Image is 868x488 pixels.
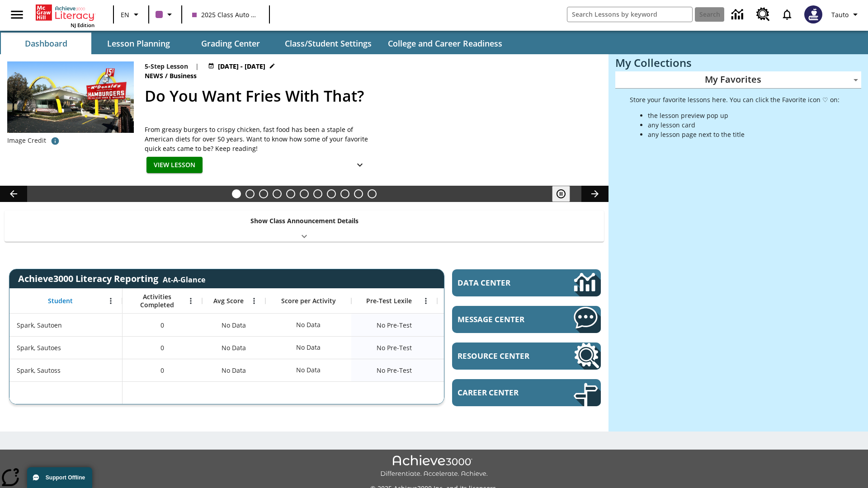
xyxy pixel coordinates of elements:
[366,297,412,305] span: Pre-Test Lexile
[437,336,523,359] div: No Data, Spark, Sautoes
[458,387,547,398] span: Career Center
[123,336,202,359] div: 0, Spark, Sautoes
[192,10,259,19] span: 2025 Class Auto Grade 13
[452,343,601,370] a: Resource Center, Will open in new tab
[751,2,775,27] a: Resource Center, Will open in new tab
[46,133,64,149] button: Image credit: McClatchy-Tribune/Tribune Content Agency LLC/Alamy Stock Photo
[648,130,840,139] li: any lesson page next to the title
[163,273,205,285] div: At-A-Glance
[17,320,62,330] span: Spark, Sautoen
[1,33,91,54] button: Dashboard
[278,33,379,54] button: Class/Student Settings
[380,455,488,478] img: Achieve3000 Differentiate Accelerate Achieve
[202,359,265,381] div: No Data, Spark, Sautoss
[232,189,241,198] button: Slide 1 Do You Want Fries With That?
[217,316,250,334] span: No Data
[184,294,198,308] button: Open Menu
[259,189,268,198] button: Slide 3 The Last Homesteaders
[48,297,73,305] span: Student
[117,6,146,23] button: Language: EN, Select a language
[160,343,164,352] span: 0
[581,186,609,202] button: Lesson carousel, Next
[206,61,277,71] button: Jul 14 - Jul 20 Choose Dates
[185,33,276,54] button: Grading Center
[4,1,30,28] button: Open side menu
[123,314,202,336] div: 0, Spark, Sautoen
[458,314,547,324] span: Message Center
[377,320,412,330] span: No Pre-Test, Spark, Sautoen
[145,84,598,108] h2: Do You Want Fries With That?
[145,71,165,81] span: News
[195,61,199,71] span: |
[145,125,371,153] div: From greasy burgers to crispy chicken, fast food has been a staple of American diets for over 50 ...
[281,297,336,305] span: Score per Activity
[648,111,840,120] li: the lesson preview pop up
[17,366,61,375] span: Spark, Sautoss
[567,7,692,22] input: search field
[27,467,92,488] button: Support Offline
[123,359,202,381] div: 0, Spark, Sautoss
[437,359,523,381] div: No Data, Spark, Sautoss
[17,343,61,352] span: Spark, Sautoes
[354,189,363,198] button: Slide 10 Career Lesson
[804,5,822,23] img: Avatar
[202,314,265,336] div: No Data, Spark, Sautoen
[127,293,187,309] span: Activities Completed
[437,314,523,336] div: No Data, Spark, Sautoen
[458,351,547,361] span: Resource Center
[452,379,601,406] a: Career Center
[245,189,255,198] button: Slide 2 Cars of the Future?
[36,3,94,28] div: Home
[247,294,261,308] button: Open Menu
[36,4,94,22] a: Home
[630,95,840,104] p: Store your favorite lessons here. You can click the Favorite icon ♡ on:
[799,3,828,26] button: Select a new avatar
[170,71,198,81] span: Business
[292,338,325,357] div: No Data, Spark, Sautoes
[351,157,369,174] button: Show Details
[7,136,46,145] p: Image Credit
[104,294,118,308] button: Open Menu
[250,216,359,225] p: Show Class Announcement Details
[615,71,861,89] div: My Favorites
[377,343,412,352] span: No Pre-Test, Spark, Sautoes
[218,61,265,71] span: [DATE] - [DATE]
[300,189,309,198] button: Slide 6 Fashion Forward in Ancient Rome
[160,366,164,375] span: 0
[368,189,377,198] button: Slide 11 Point of View
[615,56,861,69] h3: My Collections
[292,361,325,379] div: No Data, Spark, Sautoss
[152,6,179,23] button: Class color is purple. Change class color
[7,61,134,133] img: One of the first McDonald's stores, with the iconic red sign and golden arches.
[213,297,244,305] span: Avg Score
[340,189,349,198] button: Slide 9 Pre-release lesson
[292,316,325,334] div: No Data, Spark, Sautoen
[5,211,604,242] div: Show Class Announcement Details
[831,10,849,19] span: Tauto
[648,120,840,130] li: any lesson card
[381,33,509,54] button: College and Career Readiness
[18,272,205,285] span: Achieve3000 Literacy Reporting
[160,320,164,330] span: 0
[452,306,601,333] a: Message Center
[4,7,132,15] body: Maximum 600 characters Press Escape to exit toolbar Press Alt + F10 to reach toolbar
[286,189,295,198] button: Slide 5 Attack of the Terrifying Tomatoes
[202,336,265,359] div: No Data, Spark, Sautoes
[419,294,433,308] button: Open Menu
[552,186,570,202] button: Pause
[273,189,282,198] button: Slide 4 Solar Power to the People
[327,189,336,198] button: Slide 8 Mixed Practice: Citing Evidence
[145,61,188,71] p: 5-Step Lesson
[217,361,250,380] span: No Data
[71,22,94,28] span: NJ Edition
[217,338,250,357] span: No Data
[121,10,129,19] span: EN
[46,474,85,481] span: Support Offline
[452,269,601,296] a: Data Center
[458,277,543,288] span: Data Center
[313,189,322,198] button: Slide 7 The Invasion of the Free CD
[552,186,579,202] div: Pause
[775,3,799,26] a: Notifications
[377,366,412,375] span: No Pre-Test, Spark, Sautoss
